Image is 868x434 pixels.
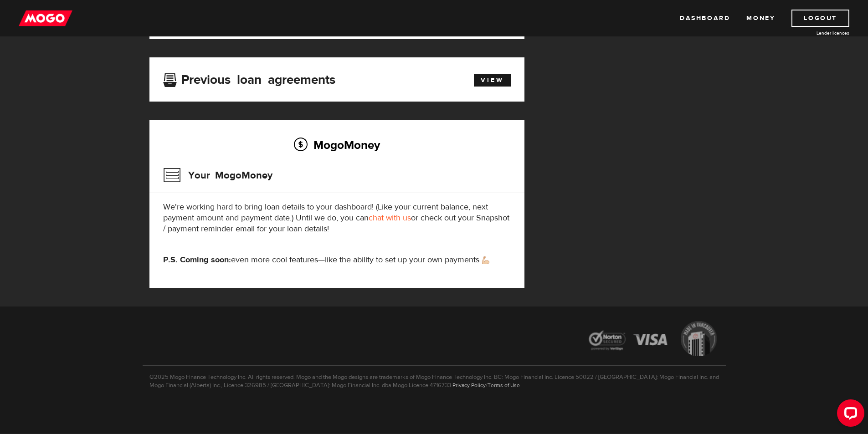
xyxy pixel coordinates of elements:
[143,365,726,389] p: ©2025 Mogo Finance Technology Inc. All rights reserved. Mogo and the Mogo designs are trademarks ...
[163,163,272,187] h3: Your MogoMoney
[791,10,849,27] a: Logout
[452,382,486,389] a: Privacy Policy
[488,382,520,389] a: Terms of Use
[830,396,868,434] iframe: LiveChat chat widget
[163,255,231,265] strong: P.S. Coming soon:
[680,10,730,27] a: Dashboard
[369,213,411,223] a: chat with us
[163,202,511,235] p: We're working hard to bring loan details to your dashboard! (Like your current balance, next paym...
[474,74,511,87] a: View
[163,72,335,84] h3: Previous loan agreements
[746,10,775,27] a: Money
[781,30,849,36] a: Lender licences
[163,135,511,154] h2: MogoMoney
[482,256,489,264] img: strong arm emoji
[580,314,726,366] img: legal-icons-92a2ffecb4d32d839781d1b4e4802d7b.png
[163,255,511,266] p: even more cool features—like the ability to set up your own payments
[19,10,72,27] img: mogo_logo-11ee424be714fa7cbb0f0f49df9e16ec.png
